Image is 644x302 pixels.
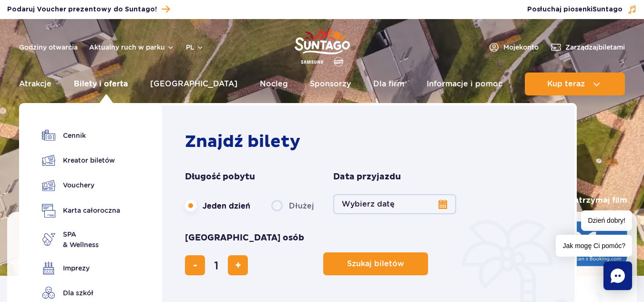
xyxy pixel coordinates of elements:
[19,42,78,52] a: Godziny otwarcia
[295,24,350,68] a: Park of Poland
[150,73,237,95] a: [GEOGRAPHIC_DATA]
[89,43,174,51] button: Aktualny ruch w parku
[185,196,250,216] label: Jeden dzień
[347,260,404,268] span: Szukaj biletów
[7,3,170,16] a: Podaruj Voucher prezentowy do Suntago!
[185,131,300,152] strong: Znajdź bilety
[7,5,157,14] span: Podaruj Voucher prezentowy do Suntago!
[556,235,632,257] span: Jak mogę Ci pomóc?
[310,73,351,95] a: Sponsorzy
[373,73,404,95] a: Dla firm
[185,171,556,275] form: Planowanie wizyty w Park of Poland
[42,229,120,250] a: SPA& Wellness
[565,42,625,52] span: Zarządzaj biletami
[74,73,128,95] a: Bilety i oferta
[551,195,627,206] button: Zatrzymaj film
[525,73,625,95] button: Kup teraz
[271,196,314,216] label: Dłużej
[550,42,625,53] a: Zarządzajbiletami
[185,255,205,275] button: usuń bilet
[42,129,120,142] a: Cennik
[63,229,99,250] span: SPA & Wellness
[527,5,623,14] span: Posłuchaj piosenki
[19,73,51,95] a: Atrakcje
[603,261,632,290] div: Chat
[205,254,228,277] input: liczba biletów
[488,42,539,53] a: Mojekonto
[42,286,120,300] a: Dla szkół
[527,5,637,14] button: Posłuchaj piosenkiSuntago
[323,252,428,275] button: Szukaj biletów
[185,232,304,244] span: [GEOGRAPHIC_DATA] osób
[503,42,539,52] span: Moje konto
[333,194,456,214] button: Wybierz datę
[427,73,502,95] a: Informacje i pomoc
[260,73,288,95] a: Nocleg
[547,80,585,88] span: Kup teraz
[186,42,204,52] button: pl
[228,255,248,275] button: dodaj bilet
[185,171,255,183] span: Długość pobytu
[581,210,632,231] span: Dzień dobry!
[333,171,401,183] span: Data przyjazdu
[42,154,120,167] a: Kreator biletów
[593,6,623,13] span: Suntago
[42,261,120,275] a: Imprezy
[42,178,120,192] a: Vouchery
[42,204,120,218] a: Karta całoroczna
